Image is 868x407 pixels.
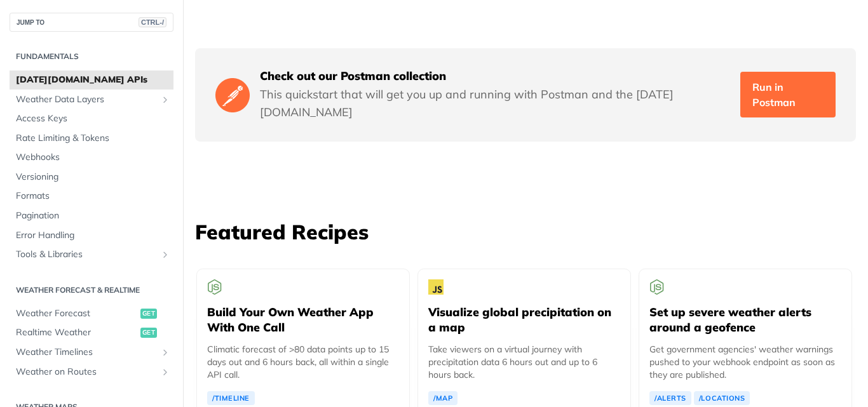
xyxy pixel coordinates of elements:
[16,248,157,261] span: Tools & Libraries
[16,190,170,203] span: Formats
[649,391,691,405] a: /Alerts
[10,323,173,342] a: Realtime Weatherget
[10,51,173,62] h2: Fundamentals
[16,229,170,242] span: Error Handling
[10,187,173,206] a: Formats
[16,307,137,320] span: Weather Forecast
[16,151,170,164] span: Webhooks
[207,305,399,335] h5: Build Your Own Weather App With One Call
[10,168,173,187] a: Versioning
[139,17,166,27] span: CTRL-/
[16,366,157,378] span: Weather on Routes
[160,95,170,105] button: Show subpages for Weather Data Layers
[160,347,170,357] button: Show subpages for Weather Timelines
[260,69,730,84] h5: Check out our Postman collection
[10,226,173,245] a: Error Handling
[10,148,173,167] a: Webhooks
[10,363,173,382] a: Weather on RoutesShow subpages for Weather on Routes
[740,72,836,117] a: Run in Postman
[215,76,250,114] img: Postman Logo
[16,112,170,125] span: Access Keys
[140,328,157,338] span: get
[16,346,157,359] span: Weather Timelines
[16,326,137,339] span: Realtime Weather
[16,171,170,183] span: Versioning
[694,391,750,405] a: /Locations
[16,132,170,145] span: Rate Limiting & Tokens
[10,109,173,128] a: Access Keys
[10,13,173,32] button: JUMP TOCTRL-/
[10,90,173,109] a: Weather Data LayersShow subpages for Weather Data Layers
[649,343,841,381] p: Get government agencies' weather warnings pushed to your webhook endpoint as soon as they are pub...
[207,391,255,405] a: /Timeline
[10,304,173,323] a: Weather Forecastget
[160,250,170,260] button: Show subpages for Tools & Libraries
[207,343,399,381] p: Climatic forecast of >80 data points up to 15 days out and 6 hours back, all within a single API ...
[10,284,173,296] h2: Weather Forecast & realtime
[428,305,620,335] h5: Visualize global precipitation on a map
[140,309,157,319] span: get
[10,206,173,225] a: Pagination
[428,391,458,405] a: /Map
[160,367,170,377] button: Show subpages for Weather on Routes
[428,343,620,381] p: Take viewers on a virtual journey with precipitation data 6 hours out and up to 6 hours back.
[195,218,856,246] h3: Featured Recipes
[260,86,730,121] p: This quickstart that will get you up and running with Postman and the [DATE][DOMAIN_NAME]
[10,343,173,362] a: Weather TimelinesShow subpages for Weather Timelines
[649,305,841,335] h5: Set up severe weather alerts around a geofence
[10,245,173,264] a: Tools & LibrariesShow subpages for Tools & Libraries
[16,210,170,222] span: Pagination
[10,129,173,148] a: Rate Limiting & Tokens
[16,74,170,86] span: [DATE][DOMAIN_NAME] APIs
[16,93,157,106] span: Weather Data Layers
[10,70,173,90] a: [DATE][DOMAIN_NAME] APIs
